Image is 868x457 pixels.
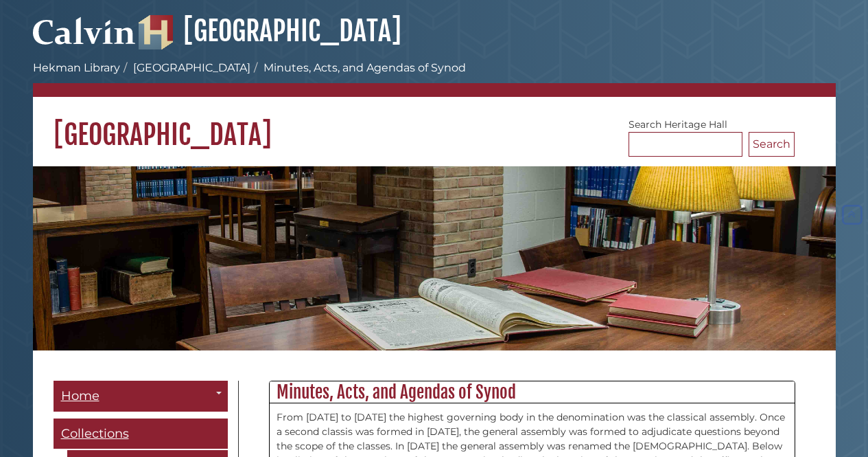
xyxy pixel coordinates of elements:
[61,388,99,403] span: Home
[61,426,129,441] span: Collections
[139,14,401,48] a: [GEOGRAPHIC_DATA]
[749,132,795,157] button: Search
[250,60,466,76] li: Minutes, Acts, and Agendas of Synod
[33,61,120,74] a: Hekman Library
[33,32,136,44] a: Calvin University
[33,11,136,49] img: Calvin
[33,97,836,152] h1: [GEOGRAPHIC_DATA]
[270,381,795,403] h2: Minutes, Acts, and Agendas of Synod
[54,419,228,449] a: Collections
[839,209,865,221] a: Back to Top
[54,381,228,412] a: Home
[133,61,250,74] a: [GEOGRAPHIC_DATA]
[139,15,173,49] img: Hekman Library Logo
[33,60,836,97] nav: breadcrumb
